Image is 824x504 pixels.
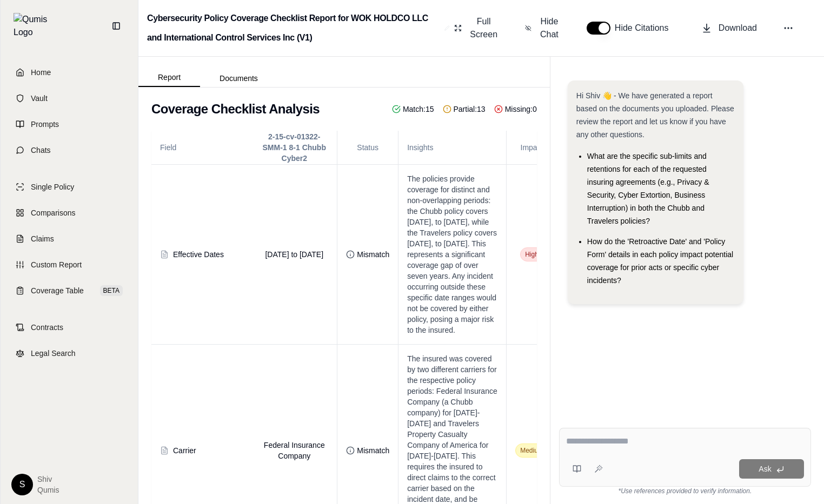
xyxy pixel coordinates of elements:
[7,201,131,225] a: Comparisons
[31,259,82,270] span: Custom Report
[31,119,59,130] span: Prompts
[265,250,323,259] span: [DATE] to [DATE]
[7,315,131,339] a: Contracts
[11,474,33,495] div: S
[398,131,507,165] th: Insights
[7,86,131,110] a: Vault
[407,173,497,335] p: The policies provide coverage for distinct and non-overlapping periods: the Chubb policy covers [...
[14,13,54,39] img: Qumis Logo
[538,15,561,41] span: Hide Chat
[7,175,131,199] a: Single Policy
[520,247,543,261] span: High
[337,131,398,165] th: Status
[31,67,51,78] span: Home
[37,474,59,485] span: Shiv
[576,91,734,139] span: Hi Shiv 👋 - We have generated a report based on the documents you uploaded. Please review the rep...
[200,70,277,87] button: Documents
[719,22,757,35] span: Download
[759,465,771,473] span: Ask
[31,348,76,359] span: Legal Search
[147,9,440,48] h2: Cybersecurity Policy Coverage Checklist Report for WOK HOLDCO LLC and International Control Servi...
[7,61,131,84] a: Home
[7,112,131,136] a: Prompts
[173,249,224,260] div: Effective Dates
[450,11,503,45] button: Full Screen
[7,253,131,277] a: Custom Report
[138,69,200,87] button: Report
[507,131,557,165] th: Impact
[587,237,733,285] span: How do the 'Retroactive Date' and 'Policy Form' details in each policy impact potential coverage ...
[521,11,565,45] button: Hide Chat
[443,104,486,115] span: Partial: 13
[7,279,131,303] a: Coverage TableBETA
[587,152,709,225] span: What are the specific sub-limits and retentions for each of the requested insuring agreements (e....
[31,233,54,244] span: Claims
[31,182,74,192] span: Single Policy
[7,227,131,251] a: Claims
[264,441,325,460] span: Federal Insurance Company
[173,445,196,456] div: Carrier
[468,15,499,41] span: Full Screen
[7,138,131,162] a: Chats
[260,131,328,164] span: 2-15-cv-01322-SMM-1 8-1 Chubb Cyber2
[357,249,389,260] span: Mismatch
[31,322,63,333] span: Contracts
[108,17,125,35] button: Collapse sidebar
[37,485,59,495] span: Qumis
[357,445,389,456] span: Mismatch
[31,207,75,218] span: Comparisons
[559,487,811,495] div: *Use references provided to verify information.
[31,285,84,296] span: Coverage Table
[697,17,761,39] button: Download
[100,285,123,296] span: BETA
[7,341,131,365] a: Legal Search
[151,100,320,118] h2: Coverage Checklist Analysis
[31,93,48,104] span: Vault
[494,104,537,115] span: Missing: 0
[739,459,804,479] button: Ask
[515,443,548,458] span: Medium
[392,104,434,115] span: Match: 15
[151,131,260,165] th: Field
[31,145,51,156] span: Chats
[615,22,675,35] span: Hide Citations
